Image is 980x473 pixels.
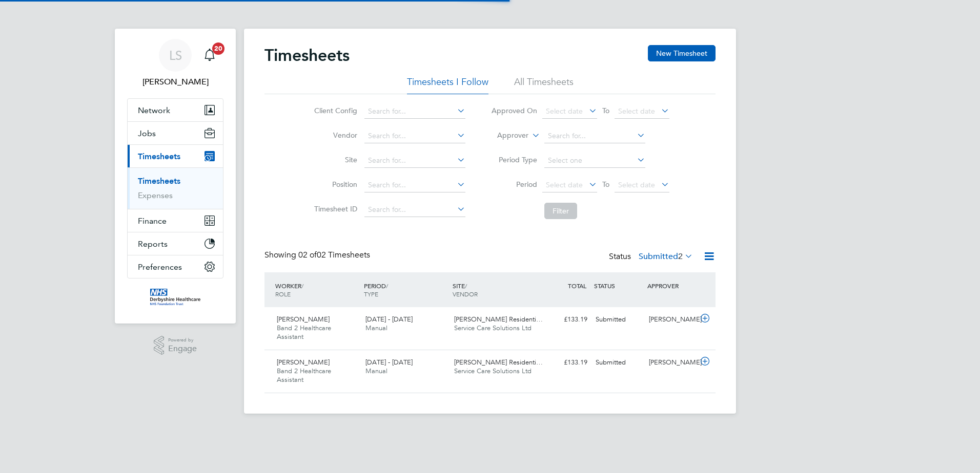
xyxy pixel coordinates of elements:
span: Band 2 Healthcare Assistant [277,324,331,341]
span: [DATE] - [DATE] [365,315,413,324]
a: 20 [199,39,220,72]
input: Select one [544,154,645,168]
h2: Timesheets [264,45,350,66]
span: TYPE [364,290,378,298]
span: Jobs [138,128,156,138]
span: / [301,282,303,290]
label: Period [491,180,537,189]
span: Band 2 Healthcare Assistant [277,367,331,384]
div: £133.19 [538,354,591,371]
input: Search for... [364,154,465,168]
div: PERIOD [361,276,450,303]
li: All Timesheets [514,76,574,94]
a: Powered byEngage [154,336,197,355]
span: Timesheets [138,152,180,161]
label: Timesheet ID [311,204,357,213]
a: LS[PERSON_NAME] [127,39,223,88]
span: To [599,178,612,191]
span: Powered by [168,336,197,345]
label: Period Type [491,155,537,164]
div: [PERSON_NAME] [645,311,698,328]
div: WORKER [273,276,361,303]
div: SITE [450,276,539,303]
div: Submitted [591,354,645,371]
label: Approved On [491,106,537,115]
span: Preferences [138,262,182,272]
a: Timesheets [138,176,180,186]
span: Lisa Stanley [127,76,223,88]
span: Manual [365,367,387,375]
button: Filter [544,203,577,219]
span: LS [169,49,182,62]
button: Reports [128,232,223,255]
li: Timesheets I Follow [407,76,488,94]
button: Finance [128,209,223,232]
div: Timesheets [128,167,223,209]
label: Vendor [311,131,357,140]
nav: Main navigation [115,29,236,324]
button: Timesheets [128,145,223,167]
span: Network [138,105,170,115]
label: Approver [482,131,528,141]
div: APPROVER [645,276,698,295]
div: Submitted [591,311,645,328]
span: To [599,104,612,117]
span: [PERSON_NAME] [277,315,330,324]
span: Select date [546,180,583,189]
span: Select date [618,106,655,116]
button: Network [128,99,223,121]
span: Finance [138,216,167,226]
span: / [465,282,467,290]
button: New Timesheet [648,45,716,61]
input: Search for... [364,178,465,192]
button: Jobs [128,122,223,144]
span: Service Care Solutions Ltd [454,367,532,375]
span: ROLE [275,290,291,298]
span: 20 [212,42,224,55]
span: Select date [618,180,655,189]
span: VENDOR [453,290,478,298]
label: Position [311,180,357,189]
span: / [386,282,388,290]
span: Reports [138,239,168,249]
img: derbyshire-nhs-logo-retina.png [150,289,200,305]
span: Manual [365,324,387,332]
input: Search for... [364,104,465,119]
span: TOTAL [568,282,586,290]
span: [PERSON_NAME] Residenti… [454,315,543,324]
label: Client Config [311,106,357,115]
div: £133.19 [538,311,591,328]
span: 02 Timesheets [298,250,370,260]
input: Search for... [364,129,465,143]
span: [DATE] - [DATE] [365,358,413,367]
span: 2 [678,251,683,262]
div: Status [609,250,695,264]
button: Preferences [128,255,223,278]
input: Search for... [364,203,465,217]
span: Service Care Solutions Ltd [454,324,532,332]
span: Select date [546,106,583,116]
div: STATUS [591,276,645,295]
input: Search for... [544,129,645,143]
a: Go to home page [127,289,223,305]
label: Site [311,155,357,164]
span: [PERSON_NAME] Residenti… [454,358,543,367]
div: Showing [264,250,372,261]
span: Engage [168,345,197,353]
span: [PERSON_NAME] [277,358,330,367]
span: 02 of [298,250,317,260]
div: [PERSON_NAME] [645,354,698,371]
a: Expenses [138,190,173,200]
label: Submitted [639,251,693,262]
